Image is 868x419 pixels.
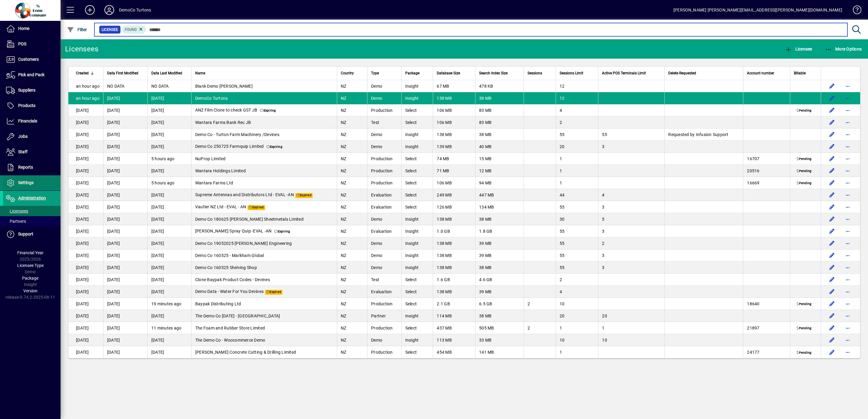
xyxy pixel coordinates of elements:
td: Select [401,177,433,189]
td: [DATE] [103,189,147,201]
td: 5 [598,213,664,225]
button: More options [843,142,853,151]
button: More options [843,93,853,103]
button: More options [843,263,853,272]
td: Demo [367,261,401,274]
span: Found [125,28,137,32]
span: Package [405,70,419,76]
button: Filter [65,24,89,35]
span: Licensee [785,47,812,51]
span: Type [371,70,379,76]
td: [DATE] [68,104,103,116]
td: [DATE] [103,153,147,165]
a: Partners [3,216,61,226]
span: POS [18,41,26,46]
div: Created [76,70,100,76]
td: 39 MB [475,237,524,249]
span: Active POS Terminals Limit [602,70,646,76]
td: [DATE] [68,189,103,201]
button: More options [843,190,853,200]
div: Package [405,70,429,76]
td: 138 MB [433,261,475,274]
td: [DATE] [68,201,103,213]
button: More options [843,202,853,212]
td: 55 [556,201,598,213]
a: Staff [3,145,61,160]
td: Demo [367,80,401,92]
td: [DATE] [68,165,103,177]
span: Country [341,70,354,76]
td: 55 [556,237,598,249]
td: 447 MB [475,189,524,201]
button: Edit [827,251,837,260]
span: Search Index Size [479,70,508,76]
td: NZ [337,104,367,116]
span: Home [18,26,29,31]
td: Demo [367,213,401,225]
td: 55 [556,249,598,261]
span: Billable [794,70,806,76]
td: [DATE] [147,92,191,104]
button: Edit [827,347,837,357]
button: Edit [827,178,837,188]
span: Licensees [6,209,28,213]
td: 20516 [743,165,790,177]
td: Select [401,165,433,177]
td: [DATE] [68,261,103,274]
td: NZ [337,165,367,177]
button: Edit [827,323,837,333]
button: More options [843,347,853,357]
span: Support [18,232,33,236]
td: 138 MB [433,128,475,141]
td: [DATE] [68,116,103,128]
td: 138 MB [433,213,475,225]
td: 39 MB [475,249,524,261]
div: Sessions Limit [560,70,595,76]
button: Edit [827,263,837,272]
a: Reports [3,160,61,175]
td: Production [367,153,401,165]
td: [DATE] [68,213,103,225]
div: Delete Requested [668,70,739,76]
td: 106 MB [433,116,475,128]
td: Insight [401,213,433,225]
span: Customers [18,57,39,62]
button: Edit [827,81,837,91]
button: More options [843,287,853,297]
button: More options [843,239,853,248]
span: Financials [18,119,37,123]
button: Edit [827,275,837,284]
button: Add [80,5,100,15]
span: Sessions Limit [560,70,583,76]
span: Pending [795,109,813,113]
td: [DATE] [103,225,147,237]
span: Expiring [273,229,291,234]
span: Reports [18,165,33,170]
span: Expired [295,193,313,198]
td: NZ [337,141,367,153]
span: Settings [18,180,34,185]
td: 40 MB [475,141,524,153]
span: Sessions [528,70,542,76]
td: 5 hours ago [147,153,191,165]
td: Evaluation [367,201,401,213]
td: Evaluation [367,225,401,237]
td: 4 [556,104,598,116]
td: 106 MB [433,104,475,116]
td: [DATE] [103,213,147,225]
button: Edit [827,190,837,200]
td: an hour ago [68,80,103,92]
button: Edit [827,118,837,127]
div: DemoCo Turtons [119,5,151,15]
a: Home [3,21,61,36]
td: [DATE] [147,128,191,141]
span: Partners [6,219,26,224]
span: Demo Co 250725 Farmquip Limited [195,144,264,149]
td: Demo [367,237,401,249]
a: Support [3,227,61,242]
span: Pending [795,157,813,162]
td: 38 MB [475,128,524,141]
td: NZ [337,249,367,261]
td: 16669 [743,177,790,189]
td: Insight [401,80,433,92]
